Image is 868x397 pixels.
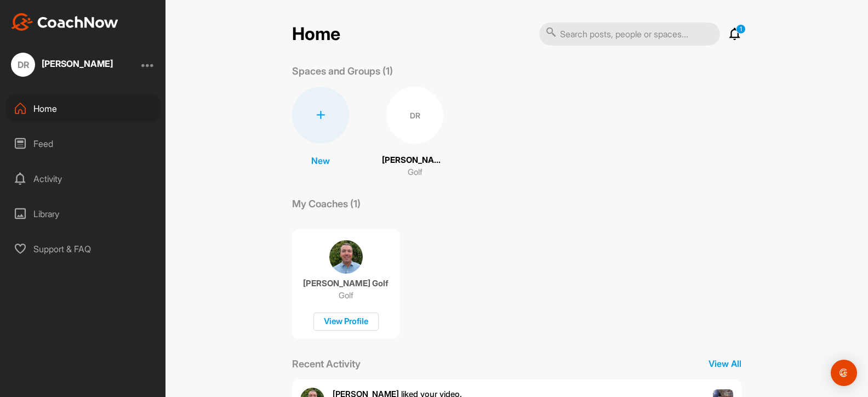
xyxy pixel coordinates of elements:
[6,165,161,192] div: Activity
[539,22,720,46] input: Search posts, people or spaces...
[736,24,746,34] p: 1
[6,95,161,122] div: Home
[42,59,113,68] div: [PERSON_NAME]
[292,24,340,45] h2: Home
[6,200,161,228] div: Library
[408,166,422,179] p: Golf
[303,278,389,289] p: [PERSON_NAME] Golf
[386,87,443,144] div: DR
[292,356,361,371] p: Recent Activity
[339,290,353,301] p: Golf
[292,64,393,78] p: Spaces and Groups (1)
[382,87,448,179] a: DR[PERSON_NAME]Golf
[11,53,35,77] div: DR
[6,235,161,263] div: Support & FAQ
[311,154,330,167] p: New
[382,154,448,167] p: [PERSON_NAME]
[709,357,741,370] p: View All
[11,13,118,31] img: CoachNow
[313,313,379,331] div: View Profile
[6,130,161,157] div: Feed
[831,360,857,386] div: Open Intercom Messenger
[329,240,363,274] img: coach avatar
[292,196,361,211] p: My Coaches (1)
